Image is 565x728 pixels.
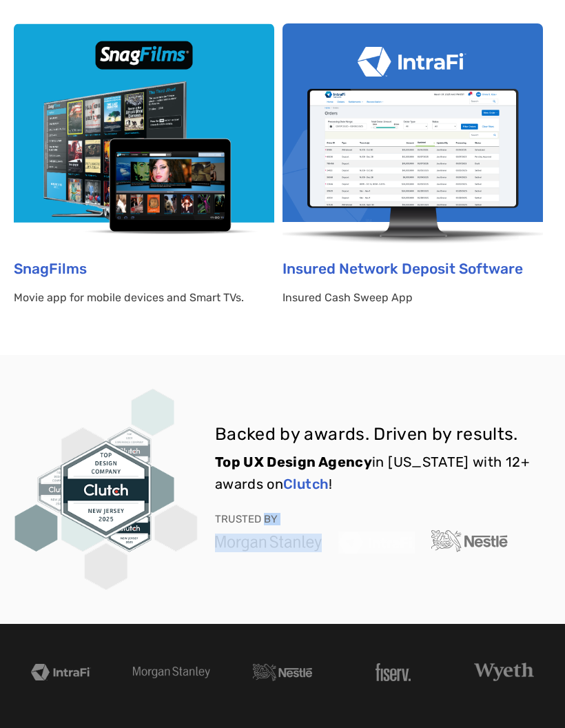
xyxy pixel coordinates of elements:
img: IntraFi cash sweep software [282,24,543,245]
p: TRUSTED BY [215,515,278,525]
img: Morgan Stanley [133,667,209,679]
img: SnagFlims [14,24,274,245]
span: Subscribe to UX Team newsletter. [17,192,532,204]
input: Subscribe to UX Team newsletter. [3,194,12,203]
p: Movie app for mobile devices and Smart TVs. [14,289,274,308]
a: Clutch [283,476,329,493]
img: Wyeth [474,663,534,682]
img: Morgan Stanley [215,536,322,552]
strong: Top UX Design Agency [215,454,372,471]
img: Intrafi [31,665,91,681]
img: fiserv [376,664,411,682]
iframe: Chat Widget [496,662,565,728]
a: Insured Network Deposit Software [282,261,523,278]
p: Insured Cash Sweep App [282,289,543,308]
span: Last Name [269,1,318,12]
img: Awarded top design company in New Jersey for 2025 by Clutch. [14,389,198,591]
a: SnagFilms [14,261,87,278]
span: Backed by awards. Driven by results. [215,425,518,445]
img: Nestle [253,665,313,682]
img: IntraFi [338,532,415,554]
p: in [US_STATE] with 12+ awards on ! [215,452,551,496]
img: Nestle [431,531,508,553]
